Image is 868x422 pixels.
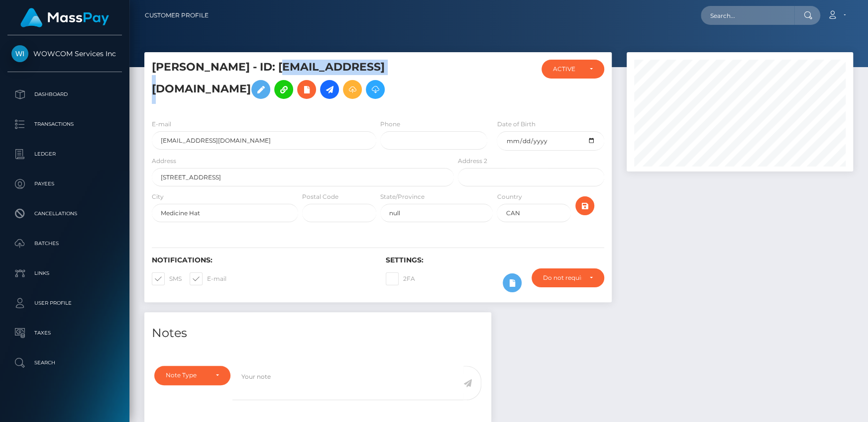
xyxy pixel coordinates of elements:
[497,192,522,201] label: Country
[152,60,448,104] h5: [PERSON_NAME] - ID: [EMAIL_ADDRESS][DOMAIN_NAME]
[152,157,176,166] label: Address
[320,80,339,99] a: Initiate Payout
[145,5,209,26] a: Customer Profile
[152,120,171,129] label: E-mail
[386,272,415,285] label: 2FA
[302,192,338,201] label: Postal Code
[542,60,605,79] button: ACTIVE
[20,8,109,27] img: MassPay Logo
[11,147,118,162] p: Ledger
[11,296,118,311] p: User Profile
[11,266,118,281] p: Links
[7,261,122,286] a: Links
[11,45,28,62] img: WOWCOM Services Inc
[7,350,122,375] a: Search
[11,87,118,102] p: Dashboard
[543,274,581,282] div: Do not require
[380,120,400,129] label: Phone
[386,256,605,264] h6: Settings:
[11,176,118,191] p: Payees
[7,291,122,316] a: User Profile
[11,236,118,251] p: Batches
[152,256,371,264] h6: Notifications:
[11,355,118,370] p: Search
[152,325,484,342] h4: Notes
[7,142,122,167] a: Ledger
[7,231,122,256] a: Batches
[166,371,208,379] div: Note Type
[11,326,118,340] p: Taxes
[7,171,122,196] a: Payees
[532,268,604,287] button: Do not require
[11,206,118,221] p: Cancellations
[7,49,122,58] span: WOWCOM Services Inc
[553,65,582,73] div: ACTIVE
[7,321,122,345] a: Taxes
[190,272,226,285] label: E-mail
[458,157,487,166] label: Address 2
[152,272,182,285] label: SMS
[380,192,425,201] label: State/Province
[154,366,230,385] button: Note Type
[7,201,122,226] a: Cancellations
[11,117,118,132] p: Transactions
[152,192,164,201] label: City
[7,112,122,137] a: Transactions
[497,120,535,129] label: Date of Birth
[701,6,794,25] input: Search...
[7,82,122,107] a: Dashboard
